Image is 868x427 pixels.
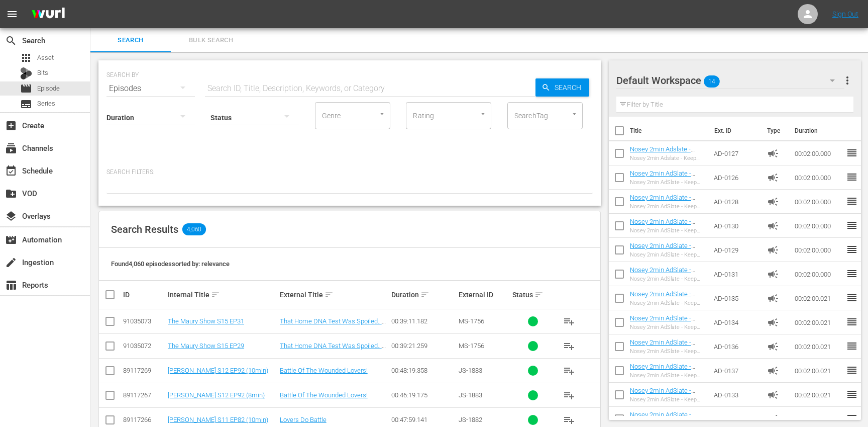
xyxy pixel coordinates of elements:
button: Open [570,109,579,119]
span: Episode [20,82,32,95]
div: External ID [459,291,509,299]
a: Nosey 2min AdSlate - Keep Watching - JS-1855 TEST non-Roku [630,194,702,216]
span: playlist_add [563,340,575,352]
td: AD-0130 [710,214,763,238]
div: Nosey 2min AdSlate - Keep Watching - JS-1855 TEST non-Roku [630,203,706,210]
td: 00:02:00.000 [791,190,846,214]
span: Search [551,78,589,97]
span: MS-1756 [459,342,484,350]
span: Search [5,35,17,47]
span: Ad [767,268,779,280]
button: playlist_add [557,309,581,333]
span: more_vert [841,74,853,87]
td: 00:02:00.021 [791,334,846,359]
span: 4,060 [182,223,206,235]
button: Open [478,109,488,119]
td: AD-0131 [710,262,763,286]
span: reorder [846,171,858,183]
span: Ingestion [5,257,17,269]
span: Ad [767,147,779,159]
td: 00:02:00.000 [791,141,846,165]
td: 00:02:00.021 [791,383,846,407]
span: Found 4,060 episodes sorted by: relevance [111,260,230,268]
a: Nosey 2min AdSlate - Keep Watching - Nosey_2min_AdSlate_JS-1797_MS-1708 - TEST non-Roku [630,314,703,352]
a: [PERSON_NAME] S11 EP82 (10min) [168,416,268,423]
span: Ad [767,220,779,232]
th: Type [761,117,789,145]
span: playlist_add [563,414,575,426]
span: reorder [846,364,858,376]
span: Channels [5,142,17,154]
span: reorder [846,340,858,352]
span: reorder [846,268,858,280]
span: reorder [846,388,858,400]
div: Nosey 2min AdSlate - Keep Watching - JS-1901, SW-0632, JS-1906 TEST non-Roku [630,227,706,234]
span: JS-1883 [459,367,482,374]
button: Search [535,78,589,97]
a: That Home DNA Test Was Spoiled…You're My Baby's Dad! [280,317,386,332]
td: AD-0129 [710,238,763,262]
span: reorder [846,243,858,255]
a: Battle Of The Wounded Lovers! [280,367,368,374]
td: AD-0134 [710,310,763,334]
div: Bits [20,67,32,79]
td: 00:02:00.000 [791,214,846,238]
div: Nosey 2min Adslate - Keep Watching - JS-0196, SW-17157 TEST non-Roku [630,155,706,161]
div: 00:48:19.358 [391,367,456,374]
img: ans4CAIJ8jUAAAAAAAAAAAAAAAAAAAAAAAAgQb4GAAAAAAAAAAAAAAAAAAAAAAAAJMjXAAAAAAAAAAAAAAAAAAAAAAAAgAT5G... [24,3,72,26]
div: 00:46:19.175 [391,391,456,399]
span: Ad [767,292,779,304]
td: 00:02:00.000 [791,262,846,286]
div: 91035073 [123,317,165,325]
a: That Home DNA Test Was Spoiled…You're My Baby's Dad! [280,342,386,357]
span: sort [534,290,544,299]
span: Series [37,99,55,109]
div: Nosey 2min AdSlate - Keep Watching - Nosey_2min_AdSlate_SW-17115_MS-1736 - TEST non-Roku [630,372,706,379]
td: AD-0137 [710,359,763,383]
a: Sign Out [832,10,858,18]
span: Search [96,35,165,46]
td: AD-0128 [710,190,763,214]
span: Series [20,98,32,110]
span: Create [5,120,17,132]
td: 00:02:00.021 [791,359,846,383]
a: Nosey 2min AdSlate - Keep Watching - Nosey_2min_ADSlate_JS-1795_MS-1736 - TEST non-Roku [630,290,704,328]
span: Overlays [5,210,17,222]
span: 14 [704,71,720,92]
div: Nosey 2min AdSlate - Keep Watching - JS-1901 TEST non-Roku [630,251,706,258]
span: Asset [20,52,32,64]
a: Nosey 2min AdSlate - Keep Watching - Nosey_2min_AdSlate_MS-1777_MS-1715 - TEST non-Roku [630,338,705,376]
td: AD-0135 [710,286,763,310]
span: Ad [767,172,779,184]
span: Automation [5,234,17,246]
div: Nosey 2min AdSlate - Keep Watching - Nosey_2min_ADSlate_JS-1795_MS-1736 - TEST non-Roku [630,300,706,306]
div: ID [123,291,165,299]
a: [PERSON_NAME] S12 EP92 (8min) [168,391,265,399]
a: Nosey 2min AdSlate - Keep Watching - JS-1901 TEST non-Roku [630,242,702,265]
span: Ad [767,389,779,401]
span: playlist_add [563,365,575,377]
a: Lovers Do Battle [280,416,327,423]
span: playlist_add [563,315,575,327]
a: The Maury Show S15 EP31 [168,317,244,325]
th: Title [630,117,708,145]
th: Duration [789,117,849,145]
div: Nosey 2min AdSlate - Keep Watching - Nosey_2min_AdSlate_JS-1797_MS-1708 - TEST non-Roku [630,324,706,330]
td: 00:02:00.021 [791,286,846,310]
span: Bits [37,68,48,78]
button: playlist_add [557,359,581,383]
span: Ad [767,365,779,377]
a: Nosey 2min AdSlate - Keep Watching - SW-18157, JS-0189 TEST non-Roku [630,266,705,296]
span: reorder [846,292,858,304]
span: Episode [37,83,60,94]
button: playlist_add [557,334,581,358]
span: Asset [37,53,54,63]
div: Nosey 2min AdSlate - Keep Watching - Nosey_2min_AdSlate_MS-1777_MS-1715 - TEST non-Roku [630,348,706,355]
span: JS-1883 [459,391,482,399]
div: 00:47:59.141 [391,416,456,423]
div: Nosey 2min AdSlate - Keep Watching - SW-18157, JS-0189 TEST non-Roku [630,276,706,282]
button: playlist_add [557,383,581,407]
span: MS-1756 [459,317,484,325]
span: menu [6,8,18,20]
span: Bulk Search [177,35,245,46]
